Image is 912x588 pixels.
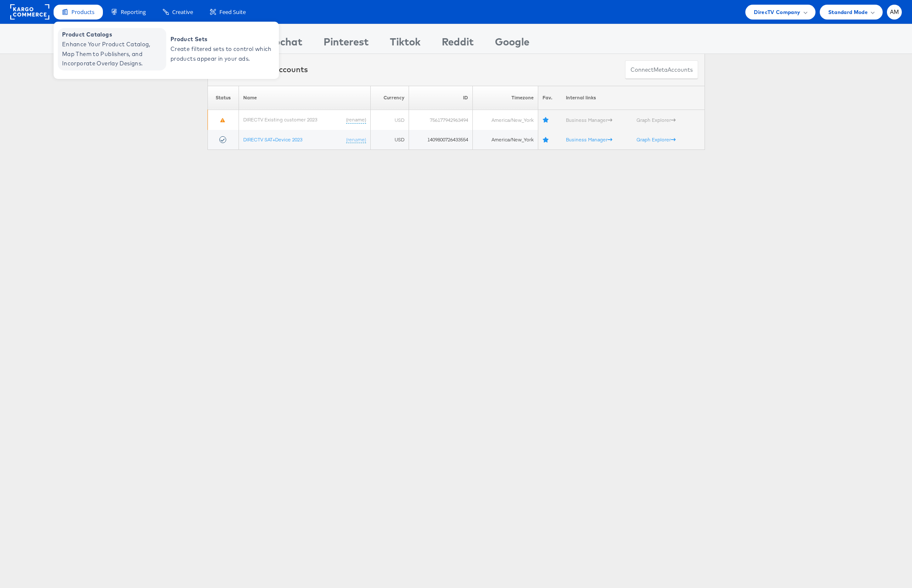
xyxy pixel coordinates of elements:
span: DirecTV Company [754,8,800,17]
td: USD [371,110,409,130]
th: ID [409,86,472,110]
span: Feed Suite [219,8,246,16]
td: 756177942963494 [409,110,472,130]
a: Business Manager [566,136,612,143]
span: meta [653,66,668,74]
th: Currency [371,86,409,110]
span: Product Catalogs [62,30,164,39]
span: Standard Mode [828,8,868,17]
span: Creative [172,8,193,16]
th: Timezone [473,86,538,110]
div: Reddit [442,34,474,53]
div: Google [495,34,529,53]
a: Product Sets Create filtered sets to control which products appear in your ads. [166,28,275,70]
div: Tiktok [390,34,420,53]
div: Pinterest [324,34,369,53]
button: ConnectmetaAccounts [625,60,698,79]
span: AM [890,9,899,15]
span: Products [71,8,94,16]
a: (rename) [346,116,366,124]
span: Product Sets [170,34,273,44]
span: Create filtered sets to control which products appear in your ads. [170,44,273,64]
span: Enhance Your Product Catalog, Map Them to Publishers, and Incorporate Overlay Designs. [62,39,164,68]
a: Product Catalogs Enhance Your Product Catalog, Map Them to Publishers, and Incorporate Overlay De... [58,28,166,70]
a: (rename) [346,136,366,143]
a: DIRECTV Existing customer 2023 [243,116,317,123]
td: 1409800726433554 [409,130,472,150]
a: Graph Explorer [636,117,676,123]
a: DIRECTV SAT+Device 2023 [243,136,302,143]
th: Status [207,86,239,110]
td: USD [371,130,409,150]
a: Business Manager [566,117,612,123]
td: America/New_York [473,110,538,130]
a: Graph Explorer [636,136,676,143]
td: America/New_York [473,130,538,150]
span: Reporting [121,8,146,16]
th: Name [239,86,371,110]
